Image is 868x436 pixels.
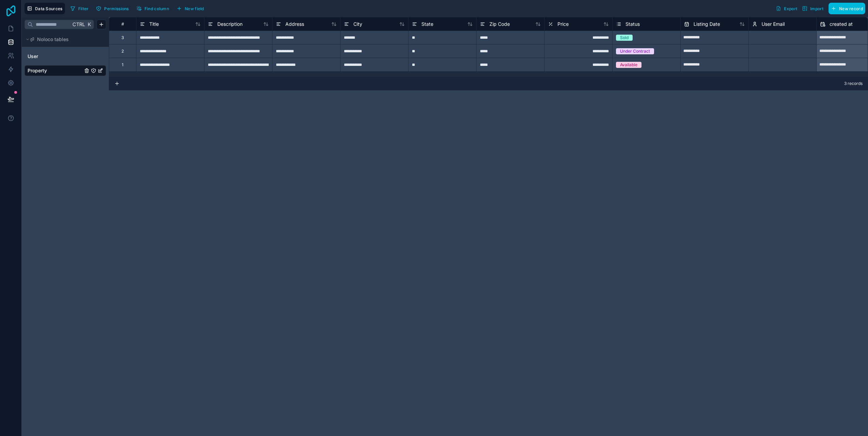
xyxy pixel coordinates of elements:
[421,21,433,28] span: State
[839,6,863,11] span: New record
[800,3,826,14] button: Import
[489,21,510,28] span: Zip Code
[72,20,86,29] span: Ctrl
[37,36,69,43] span: Noloco tables
[28,67,47,74] span: Property
[145,6,169,11] span: Find column
[844,81,863,86] span: 3 records
[625,21,640,28] span: Status
[149,21,159,28] span: Title
[217,21,243,28] span: Description
[830,21,853,28] span: created at
[24,35,102,44] button: Noloco tables
[620,62,637,68] div: Available
[24,65,106,76] div: Property
[24,3,65,14] button: Data Sources
[28,53,83,60] a: User
[78,6,89,11] span: Filter
[174,3,206,14] button: New field
[121,49,124,54] div: 2
[35,6,63,11] span: Data Sources
[185,6,204,11] span: New field
[353,21,362,28] span: City
[94,3,131,14] button: Permissions
[68,3,91,14] button: Filter
[773,3,800,14] button: Export
[28,53,38,60] span: User
[104,6,129,11] span: Permissions
[24,51,106,62] div: User
[557,21,569,28] span: Price
[829,3,865,14] button: New record
[122,62,123,68] div: 1
[94,3,134,14] a: Permissions
[285,21,304,28] span: Address
[134,3,171,14] button: Find column
[694,21,720,28] span: Listing Date
[87,22,91,27] span: K
[784,6,797,11] span: Export
[121,35,124,40] div: 3
[826,3,865,14] a: New record
[28,67,83,74] a: Property
[620,35,629,41] div: Sold
[620,48,650,54] div: Under Contract
[762,21,785,28] span: User Email
[810,6,823,11] span: Import
[114,21,131,26] div: #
